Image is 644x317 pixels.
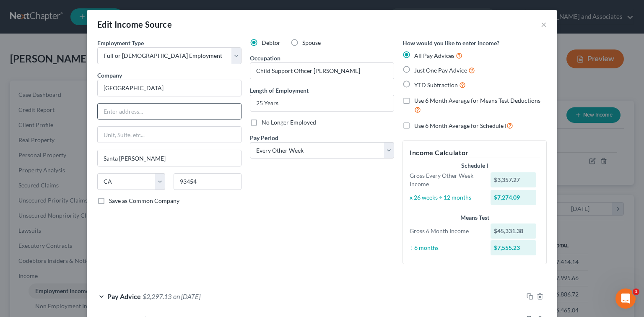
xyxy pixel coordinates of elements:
label: Length of Employment [250,86,309,95]
div: Means Test [410,213,540,222]
span: $2,297.13 [143,292,171,300]
span: Debtor [262,39,280,46]
span: Pay Advice [107,292,141,300]
input: -- [250,63,394,79]
iframe: Intercom live chat [615,288,636,309]
span: on [DATE] [173,292,200,300]
label: How would you like to enter income? [402,39,499,47]
div: $45,331.38 [491,223,537,239]
div: x 26 weeks ÷ 12 months [405,193,486,202]
span: YTD Subtraction [414,81,458,88]
input: ex: 2 years [250,95,394,111]
input: Enter zip... [174,173,241,190]
span: Spouse [302,39,321,46]
span: Just One Pay Advice [414,67,467,74]
span: Pay Period [250,134,278,141]
input: Search company by name... [97,80,241,96]
input: Enter city... [98,150,241,166]
span: No Longer Employed [262,119,316,126]
button: × [541,19,547,29]
div: ÷ 6 months [405,244,486,252]
div: Schedule I [410,161,540,170]
span: Save as Common Company [109,197,179,204]
h5: Income Calculator [410,148,540,158]
span: Employment Type [97,39,144,47]
span: 1 [633,288,639,295]
span: All Pay Advices [414,52,454,59]
span: Company [97,72,122,79]
div: $7,555.23 [491,240,537,255]
div: $7,274.09 [491,190,537,205]
input: Unit, Suite, etc... [98,127,241,143]
input: Enter address... [98,104,241,120]
span: Use 6 Month Average for Means Test Deductions [414,97,540,104]
div: Edit Income Source [97,18,172,30]
div: Gross Every Other Week Income [405,171,486,188]
div: Gross 6 Month Income [405,227,486,235]
span: Use 6 Month Average for Schedule I [414,122,506,129]
label: Occupation [250,54,280,62]
div: $3,357.27 [491,172,537,187]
